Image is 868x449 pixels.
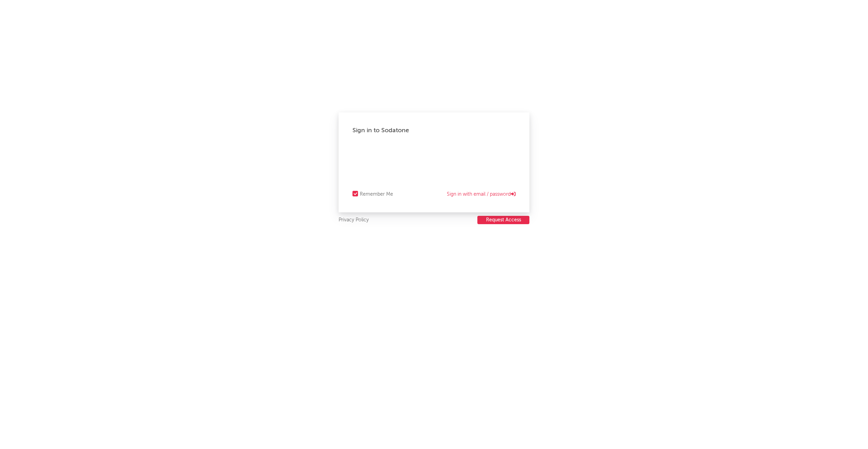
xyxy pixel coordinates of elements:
[447,190,516,198] a: Sign in with email / password
[352,126,516,135] div: Sign in to Sodatone
[339,216,369,225] a: Privacy Policy
[477,216,529,224] button: Request Access
[360,190,393,198] div: Remember Me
